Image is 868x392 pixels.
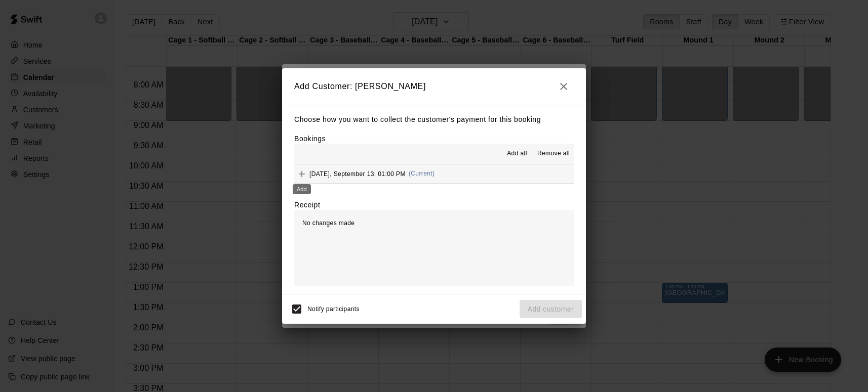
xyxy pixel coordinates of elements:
span: Add [294,169,309,177]
span: Notify participants [307,306,360,313]
p: Choose how you want to collect the customer's payment for this booking [294,113,574,126]
button: Add all [501,146,533,162]
button: Remove all [533,146,574,162]
span: Remove all [537,149,570,159]
span: [DATE], September 13: 01:00 PM [309,170,406,177]
h2: Add Customer: [PERSON_NAME] [282,68,586,105]
label: Receipt [294,200,320,210]
span: No changes made [302,220,354,227]
span: Add all [507,149,527,159]
div: Add [293,184,311,194]
label: Bookings [294,135,326,143]
button: Add[DATE], September 13: 01:00 PM(Current) [294,164,574,183]
span: (Current) [409,170,435,177]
